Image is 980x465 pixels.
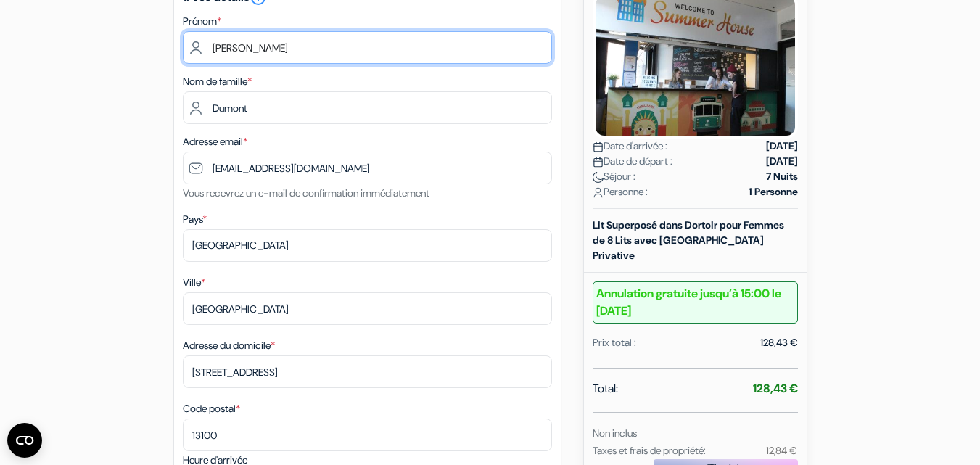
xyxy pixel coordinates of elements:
[593,141,604,152] img: calendar.svg
[7,423,42,458] button: Ouvrir le widget CMP
[593,281,798,324] b: Annulation gratuite jusqu’à 15:00 le [DATE]
[593,169,635,184] span: Séjour :
[766,444,797,457] small: 12,84 €
[760,335,798,350] div: 128,43 €
[183,212,207,227] label: Pays
[183,401,240,416] label: Code postal
[593,154,672,169] span: Date de départ :
[766,139,798,154] strong: [DATE]
[753,381,798,396] strong: 128,43 €
[183,134,247,149] label: Adresse email
[593,218,784,262] b: Lit Superposé dans Dortoir pour Femmes de 8 Lits avec [GEOGRAPHIC_DATA] Privative
[593,172,604,183] img: moon.svg
[183,14,221,29] label: Prénom
[766,169,798,184] strong: 7 Nuits
[593,380,618,398] span: Total:
[593,335,636,350] div: Prix total :
[183,338,275,353] label: Adresse du domicile
[593,187,604,198] img: user_icon.svg
[183,152,552,184] input: Entrer adresse e-mail
[593,444,706,457] small: Taxes et frais de propriété:
[593,184,648,199] span: Personne :
[593,427,637,440] small: Non inclus
[183,275,205,290] label: Ville
[749,184,798,199] strong: 1 Personne
[183,74,252,89] label: Nom de famille
[593,157,604,168] img: calendar.svg
[593,139,667,154] span: Date d'arrivée :
[183,31,552,64] input: Entrez votre prénom
[183,91,552,124] input: Entrer le nom de famille
[766,154,798,169] strong: [DATE]
[183,186,429,199] small: Vous recevrez un e-mail de confirmation immédiatement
